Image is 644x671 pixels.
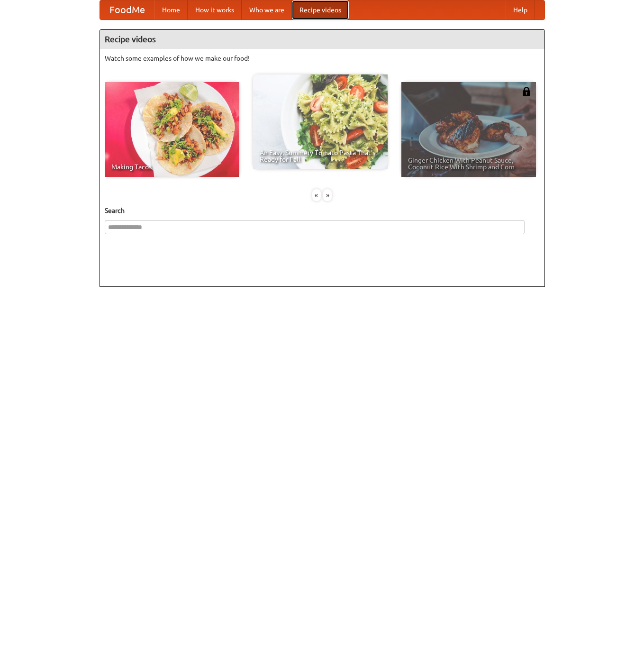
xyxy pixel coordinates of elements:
a: An Easy, Summery Tomato Pasta That's Ready for Fall [253,74,388,169]
a: FoodMe [100,0,154,19]
h4: Recipe videos [100,30,544,49]
a: Help [506,0,535,19]
div: « [312,189,321,201]
a: How it works [188,0,242,19]
a: Who we are [242,0,292,19]
img: 483408.png [522,87,531,96]
p: Watch some examples of how we make our food! [105,54,540,63]
span: An Easy, Summery Tomato Pasta That's Ready for Fall [260,149,381,163]
div: » [323,189,332,201]
a: Home [154,0,188,19]
a: Making Tacos [105,82,239,177]
span: Making Tacos [111,164,233,170]
a: Recipe videos [292,0,349,19]
h5: Search [105,206,540,215]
